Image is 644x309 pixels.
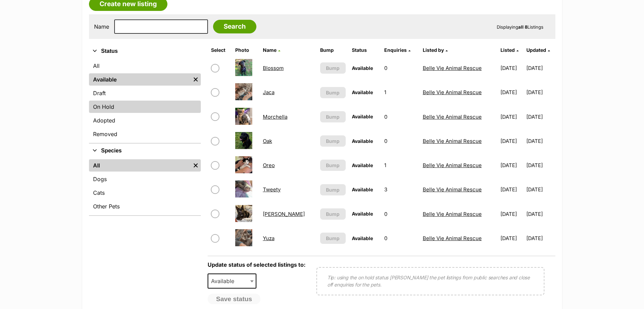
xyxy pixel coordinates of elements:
input: Search [213,20,256,33]
span: Available [352,138,373,144]
span: Available [352,162,373,168]
td: [DATE] [526,129,554,153]
span: Bump [326,186,340,193]
span: Bump [326,89,340,96]
a: Updated [526,47,550,53]
a: Name [263,47,280,53]
td: [DATE] [498,129,526,153]
span: Name [263,47,276,53]
a: Jaca [263,89,274,95]
span: Bump [326,137,340,145]
label: Name [94,24,109,30]
a: Belle Vie Animal Rescue [423,211,482,217]
td: 1 [381,153,419,177]
span: Available [352,187,373,192]
a: Belle Vie Animal Rescue [423,65,482,71]
button: Status [89,47,201,56]
a: Available [89,73,191,86]
a: Morchella [263,114,287,120]
span: Available [352,89,373,95]
span: translation missing: en.admin.listings.index.attributes.enquiries [384,47,407,53]
a: Listed by [423,47,448,53]
td: [DATE] [498,226,526,250]
td: [DATE] [526,56,554,80]
p: Tip: using the on hold status [PERSON_NAME] the pet listings from public searches and close off e... [327,274,534,288]
span: Displaying Listings [497,24,543,30]
span: Available [352,211,373,217]
a: Blossom [263,65,284,71]
a: Other Pets [89,200,201,212]
a: Listed [500,47,519,53]
th: Bump [317,45,348,56]
a: Enquiries [384,47,410,53]
a: Removed [89,128,201,140]
button: Bump [320,111,346,122]
td: [DATE] [498,56,526,80]
th: Select [208,45,232,56]
span: Bump [326,162,340,169]
button: Bump [320,233,346,244]
td: [DATE] [526,226,554,250]
td: [DATE] [498,80,526,104]
button: Bump [320,208,346,220]
td: 0 [381,202,419,226]
td: [DATE] [498,105,526,129]
button: Bump [320,135,346,147]
a: Adopted [89,114,201,127]
a: Belle Vie Animal Rescue [423,89,482,95]
span: Available [352,235,373,241]
td: [DATE] [526,178,554,201]
td: 0 [381,56,419,80]
td: 0 [381,226,419,250]
a: Belle Vie Animal Rescue [423,186,482,193]
span: Listed by [423,47,444,53]
button: Bump [320,184,346,195]
td: 1 [381,80,419,104]
a: Dogs [89,173,201,185]
span: Updated [526,47,546,53]
td: [DATE] [526,105,554,129]
span: Listed [500,47,515,53]
button: Bump [320,160,346,171]
a: On Hold [89,101,201,113]
span: Available [352,114,373,119]
label: Update status of selected listings to: [208,261,305,268]
a: Draft [89,87,201,99]
a: Belle Vie Animal Rescue [423,138,482,144]
td: [DATE] [498,178,526,201]
a: All [89,159,191,172]
a: Remove filter [191,159,201,172]
div: Status [89,58,201,143]
th: Status [349,45,381,56]
a: Tweety [263,186,281,193]
span: Bump [326,113,340,120]
span: Available [352,65,373,71]
strong: all 8 [518,24,527,30]
span: Bump [326,235,340,242]
td: [DATE] [526,153,554,177]
a: Remove filter [191,73,201,86]
span: Available [208,276,241,286]
a: [PERSON_NAME] [263,211,305,217]
td: [DATE] [498,153,526,177]
button: Bump [320,62,346,74]
a: Yuza [263,235,274,241]
td: 3 [381,178,419,201]
td: 0 [381,129,419,153]
a: Cats [89,187,201,199]
span: Bump [326,210,340,218]
th: Photo [233,45,259,56]
td: [DATE] [526,80,554,104]
td: [DATE] [498,202,526,226]
a: Oak [263,138,272,144]
a: Belle Vie Animal Rescue [423,114,482,120]
a: All [89,60,201,72]
a: Oreo [263,162,275,168]
div: Species [89,158,201,215]
a: Belle Vie Animal Rescue [423,235,482,241]
span: Available [208,274,257,289]
td: [DATE] [526,202,554,226]
button: Bump [320,87,346,98]
a: Belle Vie Animal Rescue [423,162,482,168]
td: 0 [381,105,419,129]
